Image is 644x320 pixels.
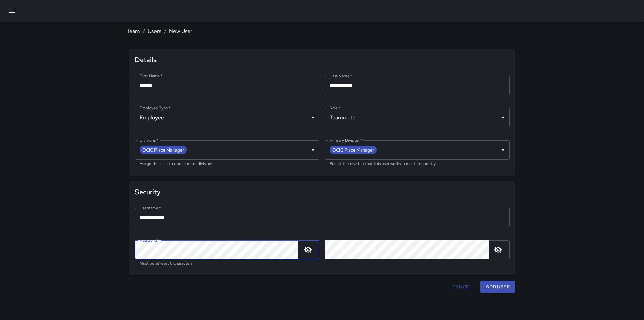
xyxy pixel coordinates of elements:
[164,27,166,35] li: /
[135,108,319,127] div: Employee
[135,54,510,65] span: Details
[140,237,159,243] label: Password
[140,260,315,267] p: Must be at least 6 characters
[140,137,159,143] label: Divisions
[330,105,341,111] label: Role
[140,205,161,211] label: Username
[127,27,140,35] a: Team
[330,137,362,143] label: Primary Division
[140,73,163,79] label: First Name
[169,27,192,35] a: New User
[140,105,170,111] label: Employee Type
[449,281,475,293] button: Cancel
[330,73,352,79] label: Last Name
[140,146,187,154] span: OCIC Place Manager
[140,161,315,167] p: Assign this user to one or more divisions
[330,161,505,167] p: Select the division that this user works in most frequently
[143,27,145,35] li: /
[148,27,161,35] a: Users
[325,108,510,127] div: Teammate
[480,281,515,293] button: Add User
[330,146,377,154] span: OCIC Place Manager
[135,186,510,197] span: Security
